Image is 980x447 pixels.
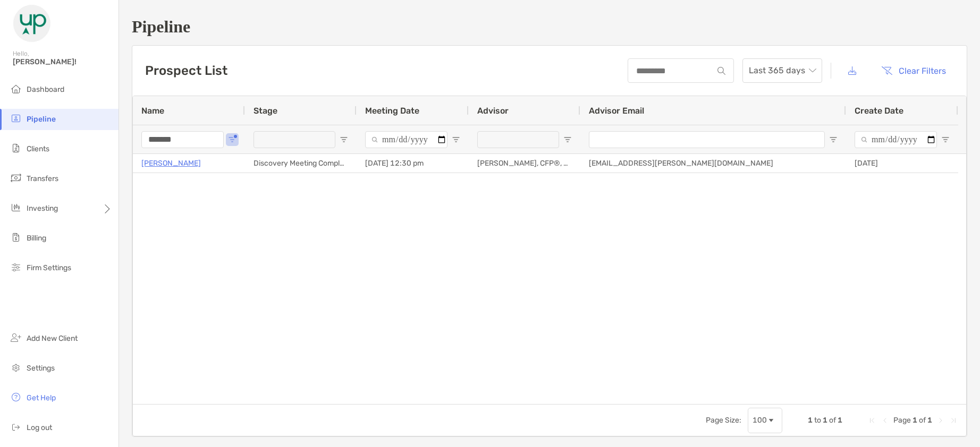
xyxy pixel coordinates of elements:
[27,393,56,402] span: Get Help
[10,420,22,433] img: logout icon
[469,154,580,173] div: [PERSON_NAME], CFP®, CFA®, CDFA®
[936,416,945,425] div: Next Page
[27,334,78,343] span: Add New Client
[27,85,64,94] span: Dashboard
[10,112,22,125] img: pipeline icon
[365,106,419,116] span: Meeting Date
[27,204,58,213] span: Investing
[855,106,903,116] span: Create Date
[27,144,49,153] span: Clients
[10,171,22,184] img: transfers icon
[27,234,46,243] span: Billing
[949,416,958,425] div: Last Page
[563,135,572,144] button: Open Filter Menu
[814,416,821,425] span: to
[823,416,827,425] span: 1
[452,135,460,144] button: Open Filter Menu
[829,416,836,425] span: of
[589,106,644,116] span: Advisor Email
[27,423,52,432] span: Log out
[10,331,22,344] img: add_new_client icon
[10,391,22,403] img: get-help icon
[838,416,842,425] span: 1
[10,82,22,95] img: dashboard icon
[941,135,950,144] button: Open Filter Menu
[13,4,51,42] img: Zoe Logo
[141,157,201,170] a: [PERSON_NAME]
[141,106,164,116] span: Name
[10,142,22,154] img: clients icon
[141,131,224,148] input: Name Filter Input
[873,59,954,82] button: Clear Filters
[357,154,469,173] div: [DATE] 12:30 pm
[753,416,767,425] div: 100
[228,135,236,144] button: Open Filter Menu
[913,416,917,425] span: 1
[868,416,876,425] div: First Page
[846,154,958,173] div: [DATE]
[706,416,741,425] div: Page Size:
[10,201,22,214] img: investing icon
[855,131,937,148] input: Create Date Filter Input
[13,57,112,66] span: [PERSON_NAME]!
[340,135,348,144] button: Open Filter Menu
[254,106,277,116] span: Stage
[829,135,838,144] button: Open Filter Menu
[27,115,56,124] span: Pipeline
[27,174,58,183] span: Transfers
[919,416,926,425] span: of
[132,17,967,37] h1: Pipeline
[580,154,846,173] div: [EMAIL_ADDRESS][PERSON_NAME][DOMAIN_NAME]
[10,231,22,244] img: billing icon
[749,59,816,82] span: Last 365 days
[477,106,509,116] span: Advisor
[589,131,825,148] input: Advisor Email Filter Input
[245,154,357,173] div: Discovery Meeting Complete
[27,263,71,272] span: Firm Settings
[10,261,22,273] img: firm-settings icon
[893,416,911,425] span: Page
[808,416,813,425] span: 1
[27,364,55,373] span: Settings
[927,416,932,425] span: 1
[881,416,889,425] div: Previous Page
[717,67,725,75] img: input icon
[10,361,22,374] img: settings icon
[748,408,782,433] div: Page Size
[145,63,227,78] h3: Prospect List
[365,131,447,148] input: Meeting Date Filter Input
